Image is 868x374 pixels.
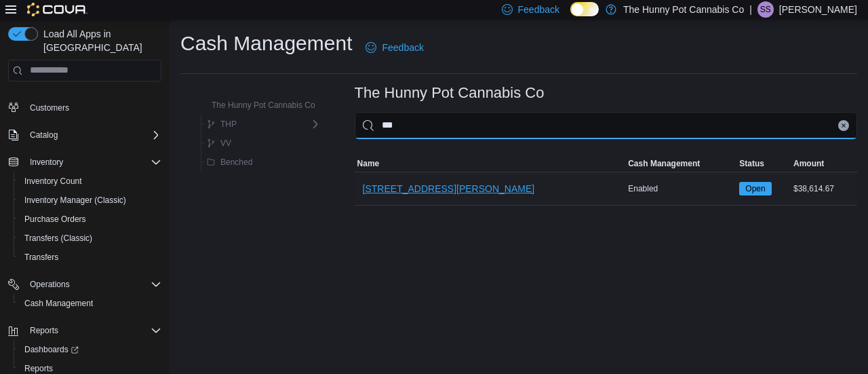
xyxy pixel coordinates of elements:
[355,85,545,101] h3: The Hunny Pot Cannabis Co
[19,211,92,227] a: Purchase Orders
[201,135,237,151] button: VV
[355,112,857,139] input: This is a search bar. As you type, the results lower in the page will automatically filter.
[791,181,857,197] div: $38,614.67
[3,98,167,117] button: Customers
[570,16,571,17] span: Dark Mode
[220,138,231,149] span: VV
[14,172,167,191] button: Inventory Count
[220,157,252,168] span: Benched
[355,155,626,172] button: Name
[19,230,98,246] a: Transfers (Classic)
[24,154,68,170] button: Inventory
[14,191,167,210] button: Inventory Manager (Classic)
[30,279,70,290] span: Operations
[625,155,736,172] button: Cash Management
[791,155,857,172] button: Amount
[628,158,700,169] span: Cash Management
[739,182,771,195] span: Open
[19,230,161,246] span: Transfers (Classic)
[193,97,321,113] button: The Hunny Pot Cannabis Co
[382,41,423,54] span: Feedback
[24,214,86,225] span: Purchase Orders
[749,1,752,18] p: |
[3,275,167,294] button: Operations
[24,252,58,263] span: Transfers
[19,173,161,189] span: Inventory Count
[201,116,242,132] button: THP
[518,3,559,16] span: Feedback
[24,154,161,170] span: Inventory
[19,192,132,208] a: Inventory Manager (Classic)
[30,102,69,113] span: Customers
[736,155,791,172] button: Status
[14,294,167,313] button: Cash Management
[739,158,764,169] span: Status
[14,248,167,267] button: Transfers
[570,2,599,16] input: Dark Mode
[24,195,126,206] span: Inventory Manager (Classic)
[24,100,75,116] a: Customers
[19,295,161,312] span: Cash Management
[30,157,63,168] span: Inventory
[24,298,93,309] span: Cash Management
[14,340,167,359] a: Dashboards
[212,100,315,111] span: The Hunny Pot Cannabis Co
[24,127,161,143] span: Catalog
[19,249,64,265] a: Transfers
[24,363,53,374] span: Reports
[30,325,58,336] span: Reports
[363,182,535,195] span: [STREET_ADDRESS][PERSON_NAME]
[201,154,258,170] button: Benched
[19,249,161,265] span: Transfers
[24,233,92,244] span: Transfers (Classic)
[30,130,58,141] span: Catalog
[838,120,849,131] button: Clear input
[623,1,744,18] p: The Hunny Pot Cannabis Co
[180,30,352,57] h1: Cash Management
[793,158,824,169] span: Amount
[19,211,161,227] span: Purchase Orders
[24,322,161,339] span: Reports
[3,153,167,172] button: Inventory
[779,1,857,18] p: [PERSON_NAME]
[745,183,765,195] span: Open
[357,175,540,202] button: [STREET_ADDRESS][PERSON_NAME]
[24,276,161,293] span: Operations
[19,341,84,358] a: Dashboards
[24,99,161,116] span: Customers
[24,344,79,355] span: Dashboards
[24,276,75,293] button: Operations
[760,1,771,18] span: SS
[14,229,167,248] button: Transfers (Classic)
[19,295,98,312] a: Cash Management
[14,210,167,229] button: Purchase Orders
[357,158,380,169] span: Name
[360,34,429,61] a: Feedback
[24,322,64,339] button: Reports
[27,3,87,16] img: Cova
[3,321,167,340] button: Reports
[19,173,87,189] a: Inventory Count
[24,127,63,143] button: Catalog
[625,181,736,197] div: Enabled
[3,126,167,145] button: Catalog
[757,1,774,18] div: Shane Spencer
[220,119,237,130] span: THP
[24,176,82,187] span: Inventory Count
[19,341,161,358] span: Dashboards
[38,27,161,54] span: Load All Apps in [GEOGRAPHIC_DATA]
[19,192,161,208] span: Inventory Manager (Classic)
